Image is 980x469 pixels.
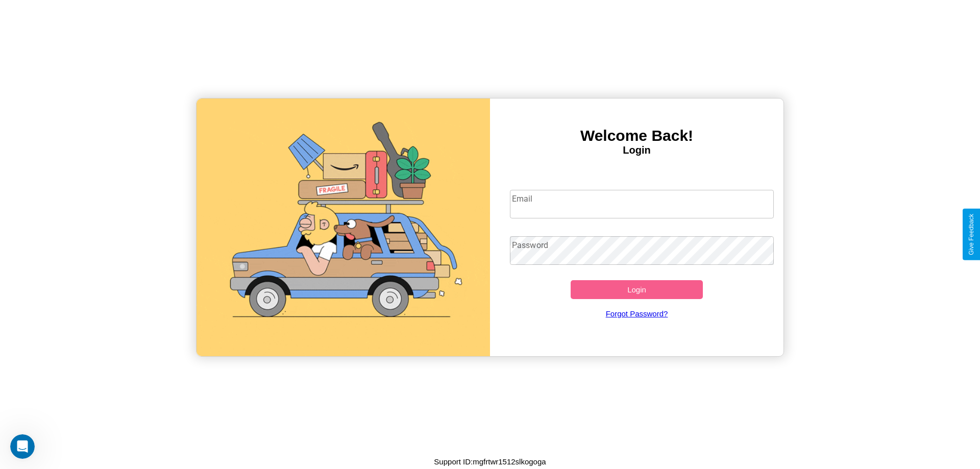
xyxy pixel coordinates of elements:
button: Login [571,280,703,299]
h3: Welcome Back! [490,127,783,144]
iframe: Intercom live chat [10,434,35,459]
img: gif [197,98,490,356]
a: Forgot Password? [505,299,769,328]
div: Give Feedback [968,214,975,255]
h4: Login [490,144,783,156]
p: Support ID: mgfrtwr1512slkogoga [434,455,546,468]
